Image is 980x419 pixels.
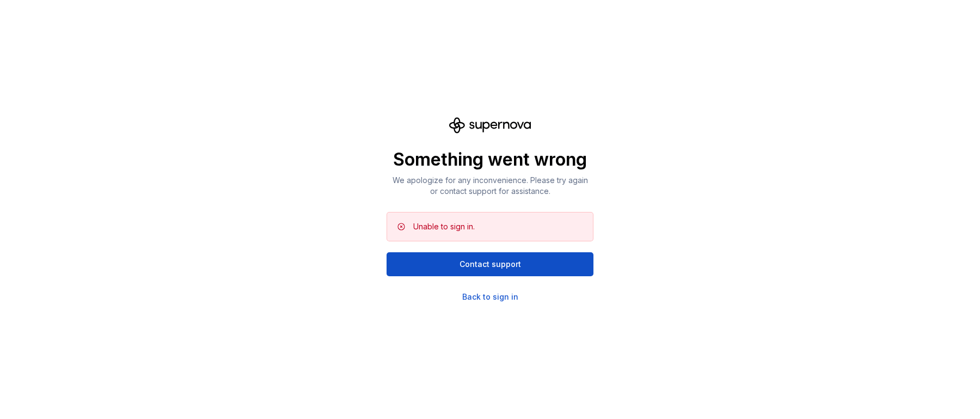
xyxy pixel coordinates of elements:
[462,292,518,302] a: Back to sign in
[460,259,521,270] span: Contact support
[387,252,593,276] button: Contact support
[387,175,593,197] p: We apologize for any inconvenience. Please try again or contact support for assistance.
[387,149,593,171] p: Something went wrong
[413,221,475,232] div: Unable to sign in.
